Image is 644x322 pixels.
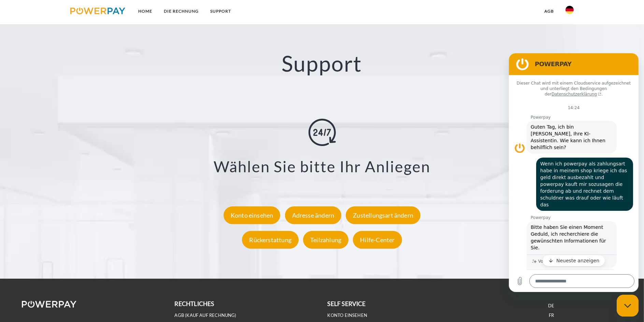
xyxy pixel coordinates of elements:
[242,231,299,249] div: Rückerstattung
[22,301,77,308] img: logo-powerpay-white.svg
[353,231,402,249] div: Hilfe-Center
[283,212,343,219] a: Adresse ändern
[240,236,300,244] a: Rückerstattung
[309,119,336,146] img: online-shopping.svg
[70,8,125,14] img: logo-powerpay.svg
[224,207,281,224] div: Konto einsehen
[346,207,420,224] div: Zustellungsart ändern
[617,295,639,317] iframe: Schaltfläche zum Öffnen des Messaging-Fensters, 1 ungelesene Nachricht
[303,231,348,249] div: Teilzahlung
[549,312,554,318] a: FR
[285,207,342,224] div: Adresse ändern
[132,5,158,17] a: Home
[222,212,282,219] a: Konto einsehen
[539,5,560,17] a: agb
[566,6,574,14] img: de
[328,312,368,318] a: Konto einsehen
[344,212,422,219] a: Zustellungsart ändern
[175,312,237,318] a: AGB (Kauf auf Rechnung)
[509,53,639,292] iframe: Messaging-Fenster
[175,300,214,307] b: rechtliches
[351,236,403,244] a: Hilfe-Center
[548,303,554,309] a: DE
[158,5,204,17] a: DIE RECHNUNG
[204,5,237,17] a: SUPPORT
[41,157,603,176] h3: Wählen Sie bitte Ihr Anliegen
[32,50,612,77] h2: Support
[301,236,350,244] a: Teilzahlung
[328,300,366,307] b: self service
